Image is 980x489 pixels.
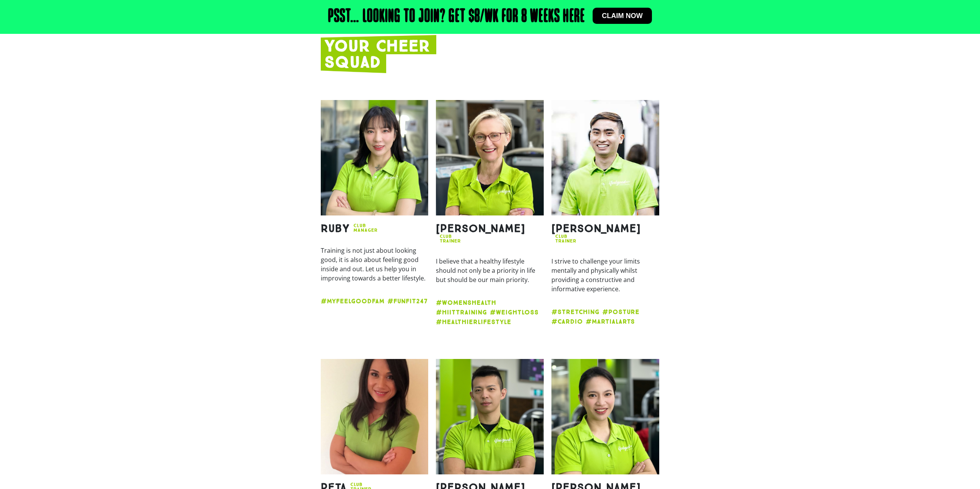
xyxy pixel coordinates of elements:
[321,246,429,283] p: Training is not just about looking good, it is also about feeling good inside and out. Let us hel...
[440,234,461,243] h2: CLUB TRAINER
[328,8,585,26] h2: Psst… Looking to join? Get $8/wk for 8 weeks here
[436,257,544,284] p: I believe that a healthy lifestyle should not only be a priority in life but should be our main p...
[436,223,525,234] h2: [PERSON_NAME]
[551,308,640,325] strong: #STRETCHING #POSTURE #CARDIO #MARTIALARTS
[551,257,659,294] p: I strive to challenge your limits mentally and physically whilst providing a constructive and inf...
[593,8,652,24] a: Claim now
[602,12,643,19] span: Claim now
[436,299,539,325] strong: #WOMENSHEALTH #HIITTRAINING #WEIGHTLOSS #HEALTHIERLIFESTYLE
[555,234,576,243] h2: CLUB TRAINER
[353,223,378,232] h2: Club Manager
[321,297,428,305] strong: #MYFEELGOODFAM #FUNFIT247
[551,223,641,234] h2: [PERSON_NAME]
[321,223,350,234] h2: Ruby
